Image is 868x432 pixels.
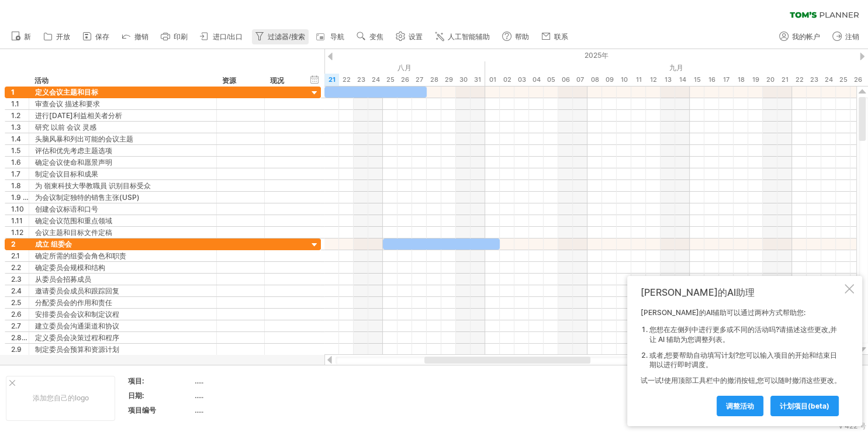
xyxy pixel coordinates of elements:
[35,309,210,320] div: 安排委员会会议和制定议程
[617,74,631,86] div: 2025年9月10日星期三
[35,332,210,343] div: 定义委员会决策过程和程序
[354,74,368,86] div: 2025年8月23日 星期六
[40,29,74,44] a: 开放
[11,180,29,191] div: 1.8
[649,351,842,371] li: 或者,想要帮助自动填写计划?您可以输入项目的开始和结束日期以进行即时调度。
[34,75,210,87] div: 活动
[11,157,29,168] div: 1.6
[515,33,529,41] span: 帮助
[11,239,29,250] div: 2
[11,133,29,144] div: 1.4
[330,33,344,41] span: 导航
[850,74,865,86] div: 2025年9月26日星期五
[383,74,397,86] div: 2025年8月25日星期一
[845,33,859,41] span: 注销
[128,405,192,415] div: 项目编号
[393,29,426,44] a: 设置
[35,297,210,308] div: 分配委员会的作用和责任
[514,74,529,86] div: 2025年9月3日星期三
[646,74,660,86] div: 2025年9月12日星期五
[792,33,820,41] span: 我的帐户
[807,74,821,86] div: 2025年9月23日星期二
[587,74,602,86] div: 2025年9月8日 星期一
[554,33,568,41] span: 联系
[11,344,29,355] div: 2.9
[119,29,152,44] a: 撤销
[35,180,210,191] div: 为 嶺東科技大學教職員 识别目标受众
[128,376,192,386] div: 项目:
[35,250,210,261] div: 确定所需的组委会角色和职责
[35,215,210,226] div: 确定会议范围和重点领域
[11,168,29,179] div: 1.7
[821,74,836,86] div: 2025年9月24日星期三
[11,203,29,215] div: 1.10
[631,74,646,86] div: 2025年9月11日星期四
[829,29,863,44] a: 注销
[11,320,29,331] div: 2.7
[734,74,748,86] div: 2025年9月18日星期四
[35,87,210,98] div: 定义会议主题和目标
[675,74,690,86] div: 2025年9月14日 星期日
[792,74,807,86] div: 2025年9月22日星期一
[35,110,210,121] div: 进行[DATE]利益相关者分析
[839,421,866,431] div: v 422 号
[529,74,544,86] div: 2025年9月4日星期四
[777,74,792,86] div: 2025年9月21日 星期日
[641,308,842,416] div: [PERSON_NAME]的AI辅助可以通过两种方式帮助您: 试一试!使用顶部工具栏中的撤消按钮,您可以随时撤消这些更改。
[427,74,441,86] div: 2025年8月28日星期四
[776,29,824,44] a: 我的帐户
[485,74,500,86] div: 2025年9月1日 星期一
[158,29,191,44] a: 印刷
[641,286,842,299] div: [PERSON_NAME]的AI助理
[11,110,29,121] div: 1.2
[35,274,210,285] div: 从委员会招募成员
[35,344,210,355] div: 制定委员会预算和资源计划
[538,29,572,44] a: 联系
[35,192,210,203] div: 为会议制定独特的销售主张(USP)
[35,203,210,215] div: 创建会议标语和口号
[11,250,29,261] div: 2.1
[11,309,29,320] div: 2.6
[471,74,485,86] div: 2025年8月31日 星期日
[56,33,70,41] span: 开放
[11,262,29,273] div: 2.2
[252,29,308,44] a: 过滤器/搜索
[79,29,113,44] a: 保存
[35,145,210,156] div: 评估和优先考虑主题选项
[763,74,777,86] div: 2025年9月20日 星期六
[544,74,558,86] div: 2025年9月5日星期五
[441,74,456,86] div: 2025年8月29日星期五
[11,215,29,226] div: 1.11
[409,33,423,41] span: 设置
[660,74,675,86] div: 2025年9月13日 星期六
[314,29,348,44] a: 导航
[717,396,763,416] a: 调整活动
[383,239,500,250] div: ​
[6,376,115,421] div: 添加您自己的logo
[24,33,31,41] span: 新
[35,227,210,238] div: 会议主题和目标文件定稿
[174,33,188,41] span: 印刷
[412,74,427,86] div: 2025年8月27日星期三
[222,75,258,87] div: 资源
[95,33,109,41] span: 保存
[432,29,493,44] a: 人工智能辅助
[339,74,354,86] div: 2025年8月22日星期五
[369,33,383,41] span: 变焦
[195,376,293,386] div: .....
[500,74,514,86] div: 2025年9月2日星期二
[748,74,763,86] div: 2025年9月19日 星期五
[573,74,587,86] div: 2025年9月7日 星期日
[11,285,29,296] div: 2.4
[354,29,387,44] a: 变焦
[8,29,34,44] a: 新
[456,74,471,86] div: 2025年8月30日 星期六
[11,192,29,203] div: 1.9 美国
[11,98,29,109] div: 1.1
[213,33,243,41] span: 进口/出口
[35,262,210,273] div: 确定委员会规模和结构
[268,33,305,41] span: 过滤器/搜索
[35,122,210,133] div: 研究 以前 会议 灵感
[836,74,850,86] div: 2025年9月25日星期四
[134,33,148,41] span: 撤销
